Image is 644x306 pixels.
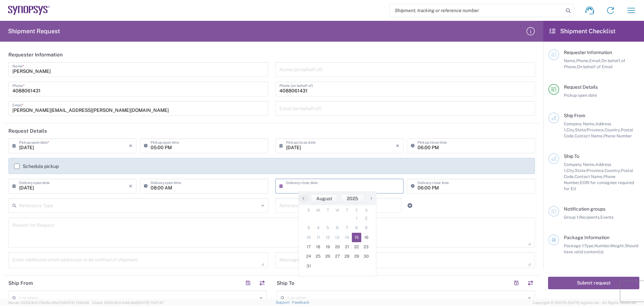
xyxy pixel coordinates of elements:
[361,252,371,261] span: 30
[361,214,371,223] span: 2
[299,191,376,276] bs-datepicker-container: calendar
[361,207,371,214] th: weekday
[366,194,376,203] button: ›
[304,252,314,261] span: 24
[292,300,309,304] a: Feedback
[575,133,603,138] span: Contact Name,
[342,233,352,242] span: 14
[579,215,600,220] span: Recipients,
[594,243,610,248] span: Number,
[575,174,603,179] span: Contact Name,
[341,194,364,203] button: 2025
[299,194,309,203] button: ‹
[8,128,47,134] h2: Request Details
[316,196,332,201] span: August
[589,58,601,63] span: Email,
[352,252,362,261] span: 29
[304,261,314,271] span: 31
[304,233,314,242] span: 10
[311,194,337,203] button: August
[92,301,164,305] span: Client: 2025.16.0-b4dc8a9
[548,277,639,289] button: Submit request
[605,127,621,132] span: Country,
[333,252,342,261] span: 27
[342,207,352,214] th: weekday
[304,242,314,252] span: 17
[314,252,323,261] span: 25
[564,121,595,126] span: Company Name,
[352,214,362,223] span: 1
[361,223,371,232] span: 9
[405,201,415,210] a: Add Reference
[361,233,371,242] span: 16
[575,168,605,173] span: State/Province,
[564,243,584,248] span: Package 1:
[564,215,579,220] span: Group 1:
[352,242,362,252] span: 22
[342,242,352,252] span: 21
[352,207,362,214] th: weekday
[366,194,376,202] span: ›
[323,223,333,232] span: 5
[342,252,352,261] span: 28
[584,243,594,248] span: Type,
[63,301,89,305] span: [DATE] 11:54:36
[333,242,342,252] span: 20
[352,233,362,242] span: 15
[564,154,579,159] span: Ship To
[333,207,342,214] th: weekday
[8,280,33,287] h2: Ship From
[333,223,342,232] span: 6
[533,300,636,306] span: Copyright © [DATE]-[DATE] Agistix Inc., All Rights Reserved
[549,27,615,35] h2: Shipment Checklist
[603,133,632,138] span: Phone Number
[600,215,613,220] span: Events
[138,301,164,305] span: [DATE] 11:37:47
[129,181,132,191] i: ×
[314,223,323,232] span: 4
[276,300,292,304] a: Support
[333,233,342,242] span: 13
[323,242,333,252] span: 19
[352,223,362,232] span: 8
[323,233,333,242] span: 12
[610,243,625,248] span: Weight,
[577,64,613,69] span: On behalf of Email
[8,51,63,58] h2: Requester Information
[564,93,597,98] span: Pickup open date
[347,196,358,201] span: 2025
[564,206,605,212] span: Notification groups
[314,207,323,214] th: weekday
[304,207,314,214] th: weekday
[564,84,598,90] span: Request Details
[323,252,333,261] span: 26
[323,207,333,214] th: weekday
[314,233,323,242] span: 11
[299,194,376,203] bs-datepicker-navigation-view: ​ ​ ​
[8,301,89,305] span: Server: 2025.16.0-21b0bc45e7b
[564,50,612,55] span: Requester Information
[314,242,323,252] span: 18
[299,194,309,202] span: ‹
[564,113,585,118] span: Ship From
[564,162,595,167] span: Company Name,
[129,140,132,151] i: ×
[575,127,605,132] span: State/Province,
[567,127,575,132] span: City,
[390,4,563,17] input: Shipment, tracking or reference number
[605,168,621,173] span: Country,
[14,164,59,169] label: Schedule pickup
[564,180,634,191] span: EORI for consignee required for EU
[564,235,609,240] span: Package Information
[8,27,60,35] h2: Shipment Request
[361,242,371,252] span: 23
[396,140,399,151] i: ×
[342,223,352,232] span: 7
[304,223,314,232] span: 3
[576,58,589,63] span: Phone,
[277,280,294,287] h2: Ship To
[567,168,575,173] span: City,
[564,58,576,63] span: Name,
